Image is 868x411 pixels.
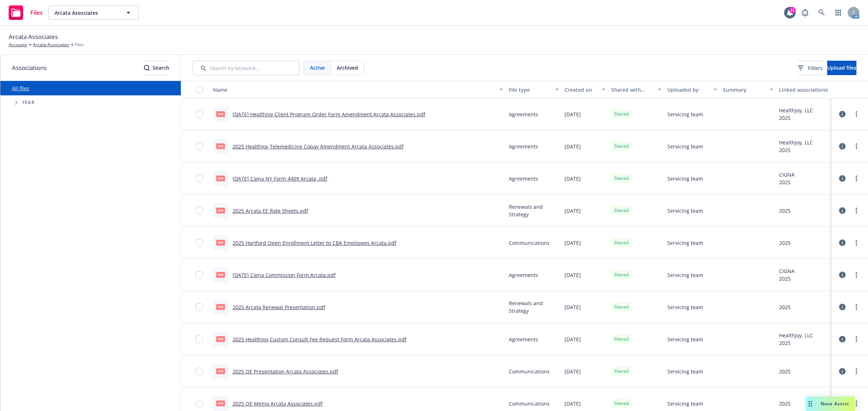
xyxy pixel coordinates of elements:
[216,208,225,213] span: pdf
[779,339,813,347] div: 2025
[779,275,795,282] div: 2025
[337,64,358,72] span: Archived
[48,5,139,20] button: Arcata Associates
[614,304,629,310] span: Shared
[667,207,703,215] span: Servicing team
[667,175,703,182] span: Servicing team
[614,368,629,375] span: Shared
[509,175,538,182] span: Agreements
[196,400,203,407] input: Toggle Row Selected
[509,239,550,247] span: Communications
[779,239,791,247] div: 2025
[808,64,823,72] span: Filters
[852,142,861,151] a: more
[814,5,829,20] a: Search
[827,64,856,71] span: Upload files
[233,272,336,278] a: [DATE] Cigna Commission Form Arcata.pdf
[509,111,538,118] span: Agreements
[196,271,203,278] input: Toggle Row Selected
[806,397,855,411] button: Nova Assist
[193,61,299,75] input: Search by keyword...
[779,400,791,407] div: 2025
[852,110,861,118] a: more
[33,42,69,48] a: Arcata Associates
[196,239,203,246] input: Toggle Row Selected
[565,143,581,150] span: [DATE]
[12,85,29,92] a: All files
[667,239,703,247] span: Servicing team
[196,336,203,343] input: Toggle Row Selected
[852,335,861,343] a: more
[565,336,581,343] span: [DATE]
[614,400,629,407] span: Shared
[216,240,225,245] span: pdf
[614,175,629,182] span: Shared
[565,111,581,118] span: [DATE]
[667,303,703,311] span: Servicing team
[720,81,776,98] button: Summary
[233,207,308,214] a: 2025 Arcata EE Rate Sheets.pdf
[565,271,581,279] span: [DATE]
[852,174,861,183] a: more
[565,207,581,215] span: [DATE]
[779,332,813,339] div: HealthJoy, LLC
[779,368,791,375] div: 2025
[233,111,425,118] a: [DATE] HealthJoy Client Program Order Form Amendment Arcata Associates.pdf
[196,368,203,375] input: Toggle Row Selected
[667,400,703,407] span: Servicing team
[614,239,629,246] span: Shared
[667,111,703,118] span: Servicing team
[667,86,710,94] div: Uploaded by
[12,63,47,73] span: Associations
[821,401,849,407] span: Nova Assist
[852,399,861,408] a: more
[565,239,581,247] span: [DATE]
[562,81,608,98] button: Created on
[9,32,58,42] span: Arcata Associates
[614,143,629,150] span: Shared
[827,61,856,75] button: Upload files
[196,86,203,93] input: Select all
[509,143,538,150] span: Agreements
[798,61,823,75] button: Filters
[233,400,323,407] a: 2025 OE Memo Arcata Associates.pdf
[144,65,150,71] svg: Search
[509,271,538,279] span: Agreements
[216,111,225,117] span: pdf
[614,111,629,117] span: Shared
[213,86,495,94] div: Name
[852,367,861,376] a: more
[506,81,562,98] button: File type
[779,178,795,186] div: 2025
[776,81,832,98] button: Linked associations
[216,336,225,342] span: pdf
[565,175,581,182] span: [DATE]
[233,175,327,182] a: [DATE] Cigna NY Form 4409 Arcata .pdf
[798,5,812,20] a: Report a Bug
[0,95,181,110] div: Tree Example
[779,139,813,146] div: HealthJoy, LLC
[779,114,813,122] div: 2025
[614,272,629,278] span: Shared
[210,81,506,98] button: Name
[196,175,203,182] input: Toggle Row Selected
[75,42,84,48] span: Files
[789,7,796,13] div: 11
[509,336,538,343] span: Agreements
[852,206,861,215] a: more
[196,303,203,311] input: Toggle Row Selected
[55,9,117,17] span: Arcata Associates
[509,86,551,94] div: File type
[196,143,203,150] input: Toggle Row Selected
[233,368,338,375] a: 2025 OE Presentation Arcata Associates.pdf
[779,303,791,311] div: 2025
[216,368,225,374] span: pdf
[9,42,27,48] a: Accounts
[6,3,46,23] a: Files
[667,336,703,343] span: Servicing team
[608,81,664,98] button: Shared with client
[233,143,404,150] a: 2025 HealthJoy Telemedicine Copay Amendment Arcata Associates.pdf
[565,303,581,311] span: [DATE]
[723,86,765,94] div: Summary
[664,81,720,98] button: Uploaded by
